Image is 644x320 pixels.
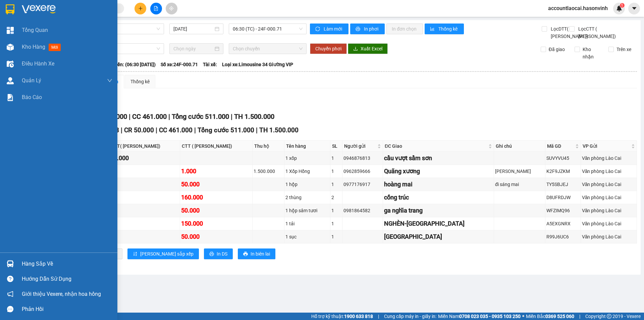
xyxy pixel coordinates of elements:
span: TH 1.500.000 [234,112,274,121]
button: syncLàm mới [310,24,348,34]
span: | [579,313,580,320]
span: Trên xe [614,46,634,53]
div: 50.000 [181,232,251,241]
span: 1 [621,3,623,8]
img: logo-vxr [6,4,14,14]
span: | [378,313,379,320]
span: Chọn chuyến [233,44,303,54]
img: warehouse-icon [7,44,14,51]
span: Giới thiệu Vexere, nhận hoa hồng [22,290,101,298]
th: SL [330,141,342,152]
div: 0946876813 [343,154,382,162]
th: Ghi chú [494,141,545,152]
div: 1 [331,181,341,188]
div: Văn phòng Lào Cai [582,168,636,175]
span: sort-ascending [133,252,138,257]
span: Quản Lý [22,76,41,85]
img: warehouse-icon [7,260,14,267]
span: Miền Bắc [526,313,574,320]
span: Làm mới [324,25,343,33]
div: Hàng sắp về [22,259,112,269]
div: K2F9JZKM [546,168,580,175]
span: In biên lai [251,250,270,258]
span: notification [7,291,13,297]
span: | [256,126,258,134]
div: 1 [331,154,341,162]
span: Kho hàng [22,44,45,50]
span: printer [209,252,214,257]
div: Văn phòng Lào Cai [582,207,636,214]
span: mới [49,44,61,51]
div: 1 xốp [285,154,329,162]
span: Điều hành xe [22,59,54,68]
span: | [156,126,157,134]
span: Xuất Excel [361,45,382,52]
div: ga nghĩa trang [384,206,493,215]
span: In phơi [364,25,379,33]
span: aim [169,6,174,11]
span: Mã GD [547,142,574,150]
span: sync [315,27,321,32]
span: Cung cấp máy in - giấy in: [384,313,436,320]
img: warehouse-icon [7,60,14,67]
div: Văn phòng Lào Cai [582,220,636,227]
span: Loại xe: Limousine 34 Giường VIP [222,61,293,68]
span: down [107,78,112,83]
div: [PERSON_NAME] [495,168,544,175]
div: 0977176917 [343,181,382,188]
div: 150.000 [181,219,251,228]
img: warehouse-icon [7,77,14,84]
span: Thống kê [438,25,459,33]
span: CR 50.000 [124,126,154,134]
div: Phản hồi [22,304,112,314]
td: SUVYVU45 [545,152,581,165]
span: Số xe: 24F-000.71 [161,61,198,68]
div: 1 hộp sâm tươi [285,207,329,214]
th: CTT ( [PERSON_NAME]) [180,141,253,152]
div: 1.500.000 [254,168,283,175]
span: Người gửi [344,142,376,150]
div: 2 thùng [285,194,329,201]
button: aim [166,3,177,14]
span: Tổng Quan [22,26,48,34]
img: solution-icon [7,94,14,101]
img: dashboard-icon [7,27,14,34]
span: CC 461.000 [132,112,167,121]
div: 160.000 [181,193,251,202]
span: printer [243,252,248,257]
div: 1 [331,233,341,240]
div: Hướng dẫn sử dụng [22,274,112,284]
span: question-circle [7,276,13,282]
span: Tổng cước 511.000 [198,126,254,134]
span: Miền Nam [438,313,521,320]
div: 1 hộp [285,181,329,188]
div: [GEOGRAPHIC_DATA] [384,232,493,241]
span: Báo cáo [22,93,42,101]
span: | [168,112,170,121]
div: 1 [331,207,341,214]
div: SUVYVU45 [546,154,580,162]
span: VP Gửi [583,142,630,150]
sup: 1 [620,3,625,8]
span: In DS [217,250,227,258]
div: Thống kê [130,78,150,85]
div: Văn phòng Lào Cai [582,194,636,201]
div: Văn phòng Lào Cai [582,154,636,162]
span: plus [138,6,143,11]
button: printerIn biên lai [238,248,275,259]
span: printer [356,27,361,32]
div: 1 [331,168,341,175]
button: caret-down [628,3,640,14]
div: 1 tải [285,220,329,227]
span: | [231,112,232,121]
div: cầu vượt sầm sơn [384,153,493,163]
td: Văn phòng Lào Cai [581,165,637,178]
span: copyright [607,314,611,319]
span: download [353,46,358,52]
div: 0962859666 [343,168,382,175]
span: | [129,112,130,121]
div: 50.000 [181,180,251,189]
button: downloadXuất Excel [348,43,388,54]
span: Lọc CTT ( [PERSON_NAME]) [576,25,617,40]
span: Hỗ trợ kỹ thuật: [311,313,373,320]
